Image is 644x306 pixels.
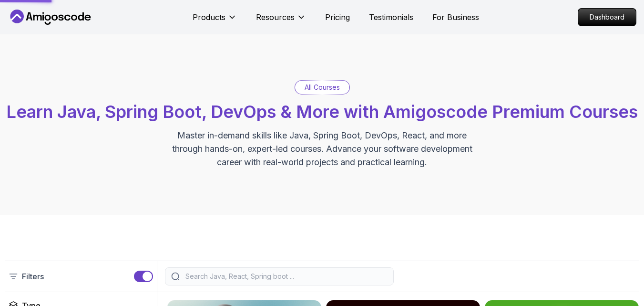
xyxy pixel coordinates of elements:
a: Testimonials [369,11,413,23]
button: Resources [256,11,306,31]
p: Products [193,11,225,23]
p: Resources [256,11,295,23]
p: Master in-demand skills like Java, Spring Boot, DevOps, React, and more through hands-on, expert-... [162,129,482,169]
p: Dashboard [578,9,636,26]
button: Products [193,11,237,31]
a: For Business [432,11,479,23]
a: Pricing [325,11,350,23]
a: Dashboard [578,8,636,26]
span: Learn Java, Spring Boot, DevOps & More with Amigoscode Premium Courses [6,101,638,122]
p: Filters [22,271,44,282]
input: Search Java, React, Spring boot ... [184,272,388,281]
p: All Courses [305,83,340,92]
